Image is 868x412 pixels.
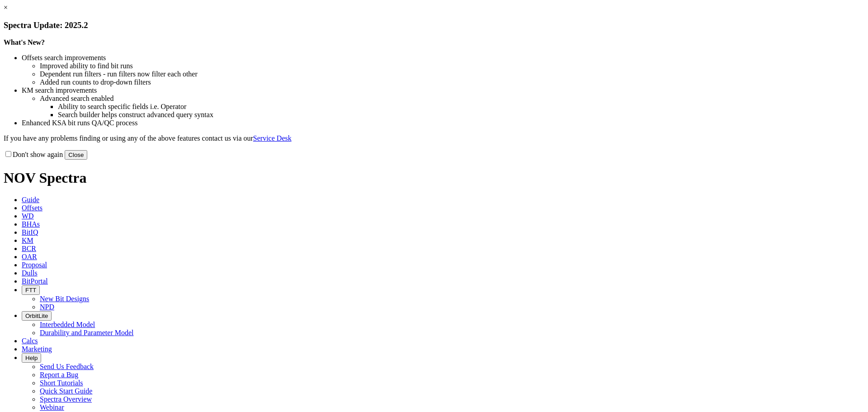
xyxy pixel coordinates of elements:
[58,111,864,119] li: Search builder helps construct advanced query syntax
[4,170,864,186] h1: NOV Spectra
[22,261,47,269] span: Proposal
[22,204,42,212] span: Offsets
[40,78,864,86] li: Added run counts to drop-down filters
[40,379,83,387] a: Short Tutorials
[22,237,33,244] span: KM
[22,345,52,353] span: Marketing
[22,119,864,127] li: Enhanced KSA bit runs QA/QC process
[40,62,864,70] li: Improved ability to find bit runs
[25,313,48,319] span: OrbitLite
[4,134,864,142] p: If you have any problems finding or using any of the above features contact us via our
[65,150,87,160] button: Close
[40,371,78,379] a: Report a Bug
[40,321,95,328] a: Interbedded Model
[22,337,38,345] span: Calcs
[25,287,36,294] span: FTT
[22,86,864,95] li: KM search improvements
[40,329,134,336] a: Durability and Parameter Model
[22,54,864,62] li: Offsets search improvements
[40,403,64,411] a: Webinar
[40,395,92,403] a: Spectra Overview
[22,269,38,277] span: Dulls
[25,355,38,361] span: Help
[4,38,45,46] strong: What's New?
[40,303,54,311] a: NPD
[22,245,36,252] span: BCR
[40,95,864,103] li: Advanced search enabled
[22,277,48,285] span: BitPortal
[40,387,92,395] a: Quick Start Guide
[22,253,37,260] span: OAR
[40,363,94,370] a: Send Us Feedback
[22,212,34,220] span: WD
[22,228,38,236] span: BitIQ
[5,151,11,157] input: Don't show again
[58,103,864,111] li: Ability to search specific fields i.e. Operator
[40,295,89,303] a: New Bit Designs
[4,20,864,30] h3: Spectra Update: 2025.2
[22,196,39,204] span: Guide
[4,4,8,11] a: ×
[40,70,864,78] li: Dependent run filters - run filters now filter each other
[253,134,292,142] a: Service Desk
[4,151,63,158] label: Don't show again
[22,220,40,228] span: BHAs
